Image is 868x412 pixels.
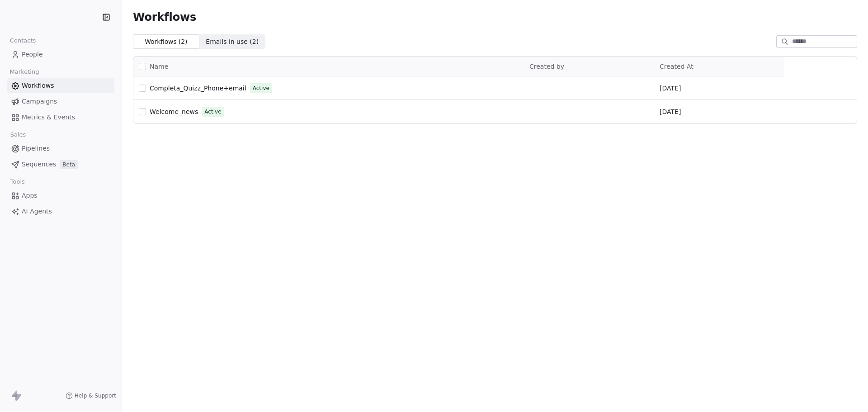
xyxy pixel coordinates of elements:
span: Workflows [22,81,54,90]
span: AI Agents [22,207,52,216]
span: Created by [529,63,564,70]
a: AI Agents [7,204,114,219]
a: SequencesBeta [7,157,114,172]
a: Welcome_news [150,107,198,116]
span: Tools [6,175,28,189]
span: Marketing [6,65,43,79]
a: Metrics & Events [7,110,114,125]
span: Contacts [6,34,40,47]
span: Sales [6,128,30,142]
span: [DATE] [660,84,681,93]
span: Campaigns [22,97,57,106]
a: Pipelines [7,141,114,156]
span: Metrics & Events [22,113,75,122]
a: Help & Support [66,392,116,399]
span: Completa_Quizz_Phone+email [150,85,246,92]
span: Workflows [133,11,196,24]
span: Beta [60,160,78,169]
span: Pipelines [22,144,50,153]
a: People [7,47,114,62]
span: Created At [660,63,693,70]
span: Active [204,108,221,116]
a: Apps [7,188,114,203]
span: Help & Support [75,392,116,399]
span: Sequences [22,160,56,169]
span: Apps [22,191,38,200]
span: People [22,50,43,59]
span: Name [150,62,168,71]
span: Emails in use ( 2 ) [206,37,259,47]
span: Welcome_news [150,108,198,115]
a: Campaigns [7,94,114,109]
span: Active [253,84,269,92]
span: [DATE] [660,107,681,116]
a: Workflows [7,78,114,93]
a: Completa_Quizz_Phone+email [150,84,246,93]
